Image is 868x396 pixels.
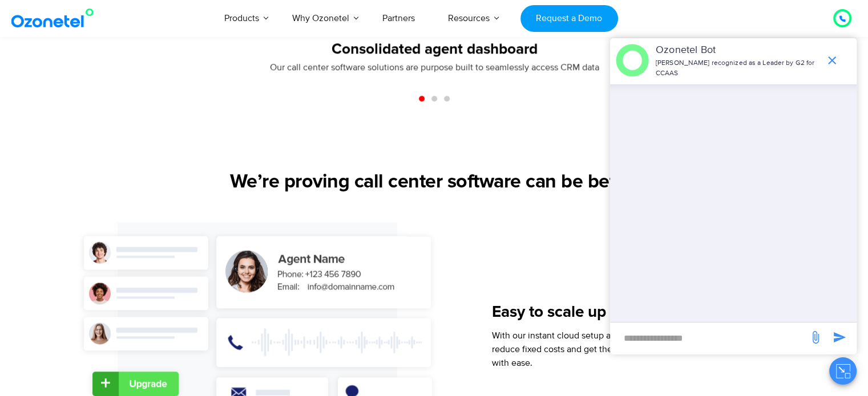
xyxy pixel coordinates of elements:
p: [PERSON_NAME] recognized as a Leader by G2 for CCAAS [656,58,819,79]
span: end chat or minimize [821,49,843,72]
h5: Easy to scale up or down [492,304,755,320]
button: Close chat [829,357,857,385]
span: Our call center software solutions are purpose built to seamlessly access CRM data [160,60,708,74]
p: Ozonetel Bot [656,43,819,58]
span: Go to slide 3 [444,96,450,101]
h2: We’re proving call center software can be better [78,171,791,194]
a: Request a Demo [520,5,618,32]
span: send message [804,326,827,349]
span: Go to slide 1 [419,96,425,101]
strong: Consolidated agent dashboard [331,42,537,56]
p: With our instant cloud setup and per agent pricing, you can reduce fixed costs and get the flexib... [492,329,755,370]
div: new-msg-input [616,328,803,349]
span: send message [828,326,851,349]
img: header [616,44,649,77]
span: Go to slide 2 [431,96,437,101]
